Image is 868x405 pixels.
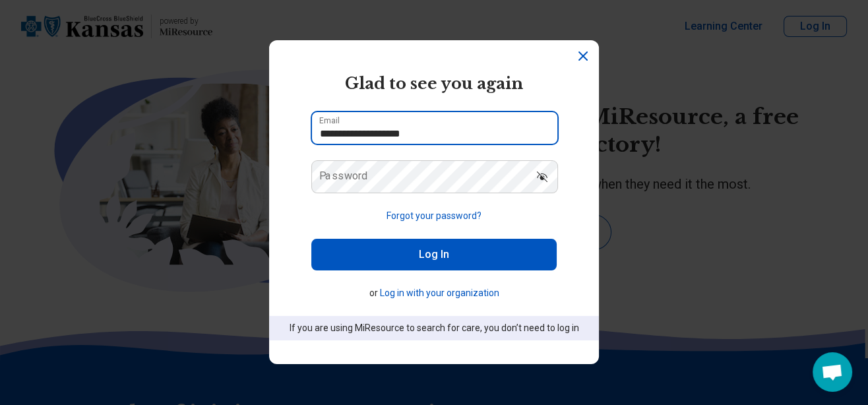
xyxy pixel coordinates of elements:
button: Forgot your password? [387,209,481,223]
button: Log In [311,239,557,270]
section: Login Dialog [269,40,599,364]
h2: Glad to see you again [311,72,557,96]
label: Email [319,117,340,125]
button: Show password [528,160,557,192]
p: If you are using MiResource to search for care, you don’t need to log in [288,321,580,335]
button: Log in with your organization [380,286,499,300]
p: or [311,286,557,300]
button: Dismiss [575,48,591,64]
label: Password [319,171,368,181]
